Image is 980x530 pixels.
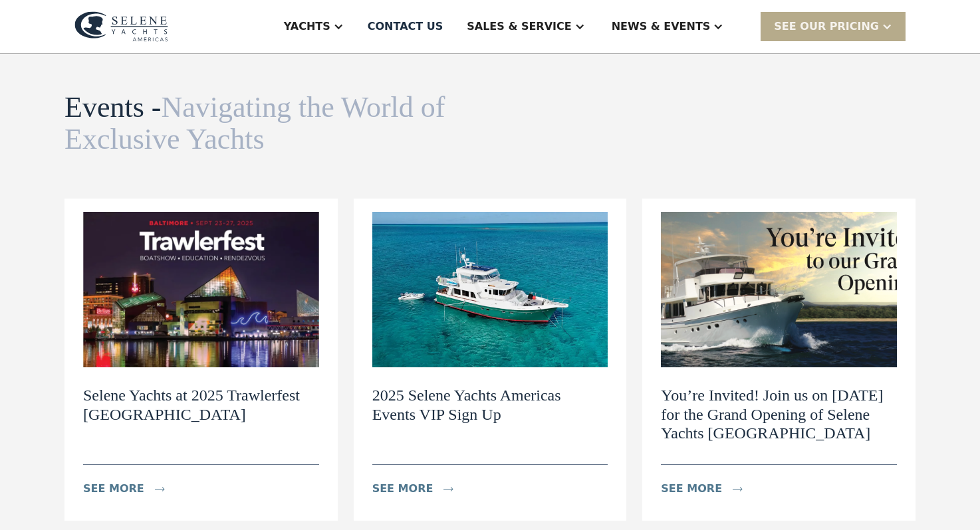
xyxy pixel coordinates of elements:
[761,12,906,41] div: SEE Our Pricing
[661,386,897,443] h2: You’re Invited! Join us on [DATE] for the Grand Opening of Selene Yachts [GEOGRAPHIC_DATA]
[74,11,168,42] img: logo
[284,19,330,35] div: Yachts
[64,199,338,521] a: Selene Yachts at 2025 Trawlerfest [GEOGRAPHIC_DATA]see moreicon
[372,481,433,497] div: see more
[774,19,879,35] div: SEE Our Pricing
[64,92,449,156] h1: Events -
[467,19,571,35] div: Sales & Service
[661,481,722,497] div: see more
[368,19,443,35] div: Contact US
[83,481,144,497] div: see more
[64,91,445,155] span: Navigating the World of Exclusive Yachts
[372,386,608,424] h2: 2025 Selene Yachts Americas Events VIP Sign Up
[83,386,319,424] h2: Selene Yachts at 2025 Trawlerfest [GEOGRAPHIC_DATA]
[155,487,165,491] img: icon
[443,487,453,491] img: icon
[354,199,627,521] a: 2025 Selene Yachts Americas Events VIP Sign Upsee moreicon
[733,487,743,491] img: icon
[642,199,916,521] a: You’re Invited! Join us on [DATE] for the Grand Opening of Selene Yachts [GEOGRAPHIC_DATA]see mor...
[612,19,711,35] div: News & EVENTS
